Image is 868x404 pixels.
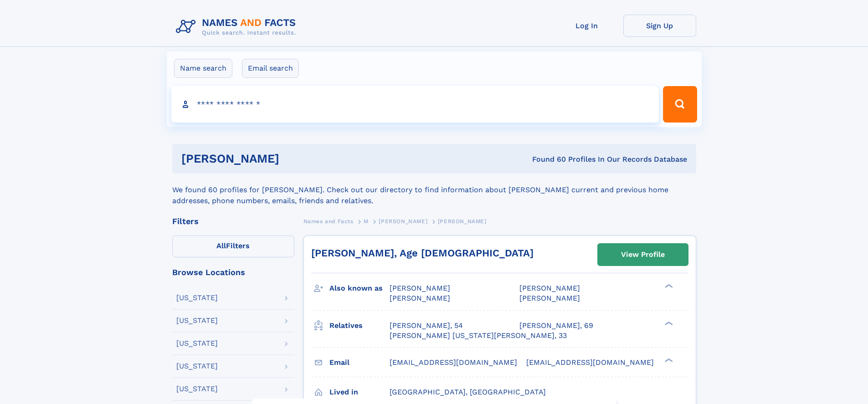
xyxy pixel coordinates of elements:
[390,294,450,302] span: [PERSON_NAME]
[176,363,218,370] div: [US_STATE]
[303,215,354,227] a: Names and Facts
[174,59,232,78] label: Name search
[329,318,390,333] h3: Relatives
[172,217,294,225] div: Filters
[390,358,517,367] span: [EMAIL_ADDRESS][DOMAIN_NAME]
[406,154,687,164] div: Found 60 Profiles In Our Records Database
[390,388,546,396] span: [GEOGRAPHIC_DATA], [GEOGRAPHIC_DATA]
[329,281,390,296] h3: Also known as
[176,317,218,324] div: [US_STATE]
[390,321,463,331] a: [PERSON_NAME], 54
[176,385,218,393] div: [US_STATE]
[663,86,697,123] button: Search Button
[519,321,593,331] a: [PERSON_NAME], 69
[176,340,218,347] div: [US_STATE]
[379,218,427,225] span: [PERSON_NAME]
[172,15,303,39] img: Logo Names and Facts
[550,15,623,37] a: Log In
[663,357,673,363] div: ❯
[172,268,294,276] div: Browse Locations
[390,284,450,292] span: [PERSON_NAME]
[663,283,673,289] div: ❯
[181,153,406,164] h1: [PERSON_NAME]
[172,235,294,257] label: Filters
[663,320,673,326] div: ❯
[311,247,534,259] a: [PERSON_NAME], Age [DEMOGRAPHIC_DATA]
[171,86,659,123] input: search input
[172,174,696,206] div: We found 60 profiles for [PERSON_NAME]. Check out our directory to find information about [PERSON...
[379,215,427,227] a: [PERSON_NAME]
[242,59,299,78] label: Email search
[176,294,218,302] div: [US_STATE]
[390,331,567,341] a: [PERSON_NAME] [US_STATE][PERSON_NAME], 33
[329,355,390,370] h3: Email
[364,218,369,225] span: M
[519,294,580,302] span: [PERSON_NAME]
[526,358,654,367] span: [EMAIL_ADDRESS][DOMAIN_NAME]
[598,244,688,266] a: View Profile
[216,241,226,250] span: All
[623,15,696,37] a: Sign Up
[519,284,580,292] span: [PERSON_NAME]
[621,244,665,265] div: View Profile
[329,384,390,400] h3: Lived in
[364,215,369,227] a: M
[438,218,487,225] span: [PERSON_NAME]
